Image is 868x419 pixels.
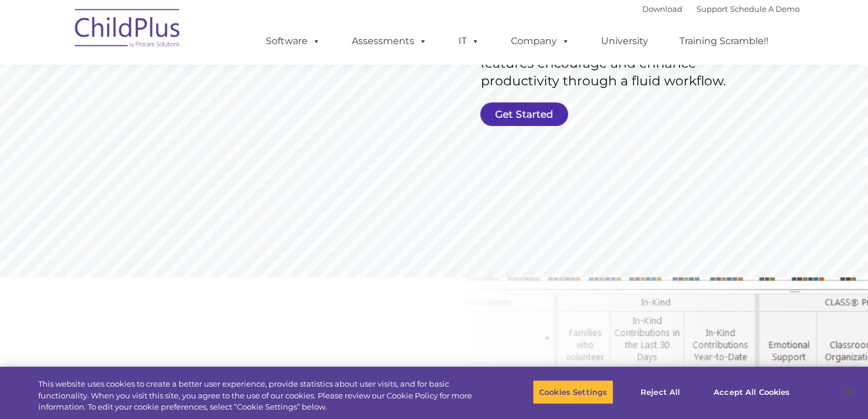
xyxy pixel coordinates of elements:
[38,378,477,413] div: This website uses cookies to create a better user experience, provide statistics about user visit...
[642,4,682,14] a: Download
[836,379,862,405] button: Close
[69,1,187,59] img: ChildPlus by Procare Solutions
[623,380,697,404] button: Reject All
[447,29,491,53] a: IT
[254,29,332,53] a: Software
[707,380,796,404] button: Accept All Cookies
[589,29,660,53] a: University
[480,102,568,126] a: Get Started
[697,4,728,14] a: Support
[533,380,613,404] button: Cookies Settings
[668,29,780,53] a: Training Scramble!!
[499,29,582,53] a: Company
[642,4,800,14] font: |
[340,29,439,53] a: Assessments
[730,4,800,14] a: Schedule A Demo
